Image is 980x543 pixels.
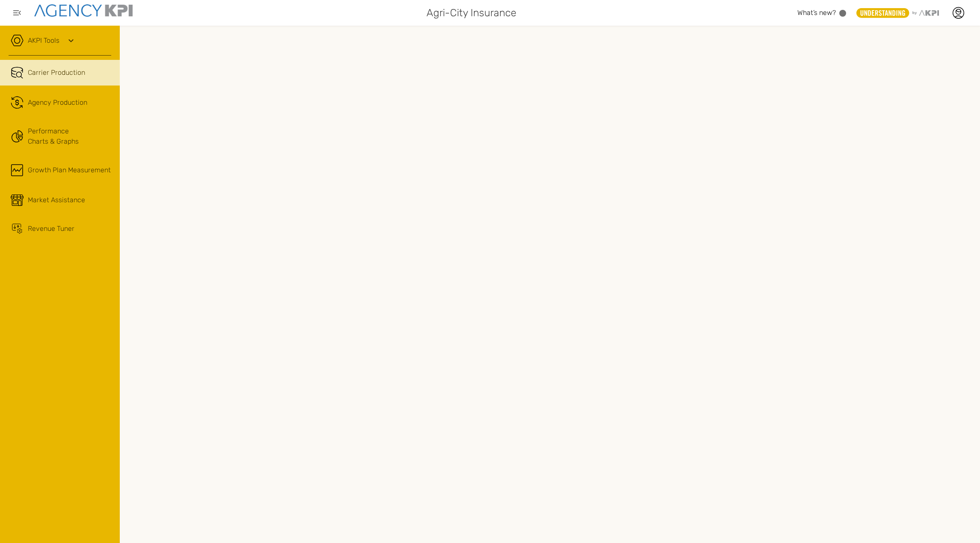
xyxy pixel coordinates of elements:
[28,224,74,234] span: Revenue Tuner
[28,97,87,108] span: Agency Production
[28,68,85,78] span: Carrier Production
[28,35,59,46] a: AKPI Tools
[28,195,85,205] span: Market Assistance
[426,5,516,21] span: Agri-City Insurance
[797,9,836,17] span: What’s new?
[34,4,133,17] img: agencykpi-logo-550x69-2d9e3fa8.png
